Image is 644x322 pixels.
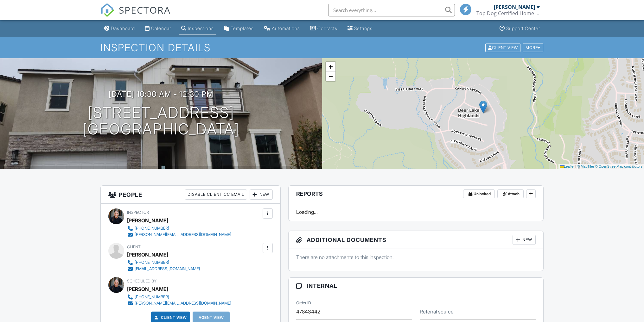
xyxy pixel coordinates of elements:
a: Settings [345,23,375,34]
a: Calendar [143,23,174,34]
div: Calendar [151,26,171,31]
a: Client View [153,314,187,321]
label: Order ID [296,300,311,306]
div: New [250,189,273,200]
label: Referral source [420,308,454,315]
span: Client [127,245,141,249]
a: Inspections [179,23,216,34]
div: Contacts [317,26,337,31]
div: [PHONE_NUMBER] [135,294,169,300]
a: SPECTORA [100,9,171,22]
span: Scheduled By [127,279,156,283]
div: [PERSON_NAME][EMAIL_ADDRESS][DOMAIN_NAME] [135,232,231,237]
div: Dashboard [111,26,135,31]
a: [PERSON_NAME][EMAIL_ADDRESS][DOMAIN_NAME] [127,232,231,238]
a: [PHONE_NUMBER] [127,225,231,232]
div: [PERSON_NAME] [127,250,168,259]
div: [PERSON_NAME][EMAIL_ADDRESS][DOMAIN_NAME] [135,301,231,306]
div: New [513,235,536,245]
div: Automations [272,26,300,31]
h1: [STREET_ADDRESS] [GEOGRAPHIC_DATA] [82,104,239,138]
div: [PERSON_NAME] [127,216,168,225]
a: Dashboard [102,23,137,34]
p: There are no attachments to this inspection. [296,254,536,261]
span: Inspector [127,210,149,215]
a: Support Center [497,23,543,34]
a: Leaflet [560,164,574,168]
img: Marker [479,101,487,114]
img: The Best Home Inspection Software - Spectora [100,3,114,17]
a: Client View [485,45,522,50]
div: [PHONE_NUMBER] [135,260,169,265]
div: Templates [231,26,254,31]
a: [PHONE_NUMBER] [127,294,231,300]
a: Zoom out [326,71,335,81]
h3: [DATE] 10:30 am - 12:30 pm [109,90,214,98]
a: [PERSON_NAME][EMAIL_ADDRESS][DOMAIN_NAME] [127,300,231,307]
div: Client View [485,43,520,52]
div: [EMAIL_ADDRESS][DOMAIN_NAME] [135,266,200,271]
div: Support Center [506,26,540,31]
div: [PERSON_NAME] [127,284,168,294]
span: − [328,72,333,80]
a: Contacts [308,23,340,34]
div: Disable Client CC Email [185,189,247,200]
a: Zoom in [326,62,335,71]
span: SPECTORA [119,3,171,16]
span: + [328,63,333,71]
div: Inspections [188,26,214,31]
span: | [575,164,576,168]
h3: Internal [289,278,544,294]
a: © MapTiler [577,164,594,168]
div: [PHONE_NUMBER] [135,226,169,231]
div: Top Dog Certified Home Inspections [476,10,540,16]
h3: People [101,186,280,204]
a: Templates [221,23,256,34]
div: More [523,43,543,52]
div: Settings [354,26,373,31]
a: Automations (Basic) [261,23,303,34]
a: © OpenStreetMap contributors [595,164,642,168]
input: Search everything... [328,4,455,16]
a: [EMAIL_ADDRESS][DOMAIN_NAME] [127,266,200,272]
h3: Additional Documents [289,231,544,249]
a: [PHONE_NUMBER] [127,259,200,266]
div: [PERSON_NAME] [494,4,535,10]
h1: Inspection Details [100,42,544,53]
